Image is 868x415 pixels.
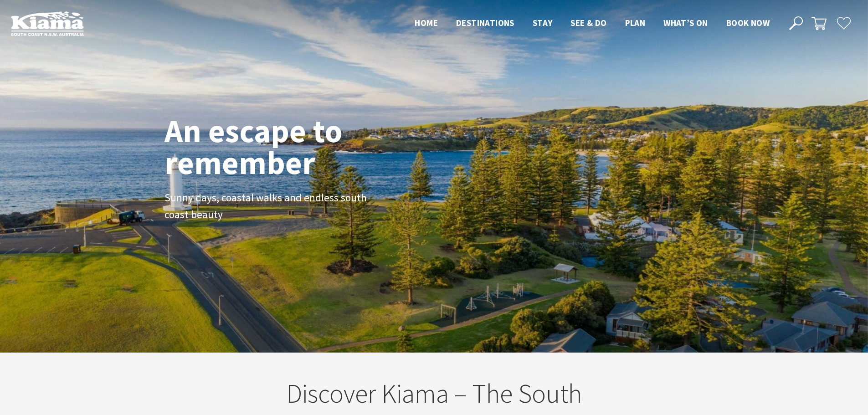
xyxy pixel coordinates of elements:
[456,17,514,28] span: Destinations
[164,190,370,223] p: Sunny days, coastal walks and endless south coast beauty
[663,17,708,28] span: What’s On
[570,17,606,28] span: See & Do
[164,115,415,179] h1: An escape to remember
[406,16,779,31] nav: Main Menu
[726,17,770,28] span: Book now
[11,11,84,36] img: Kiama Logo
[415,17,438,28] span: Home
[625,17,646,28] span: Plan
[533,17,553,28] span: Stay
